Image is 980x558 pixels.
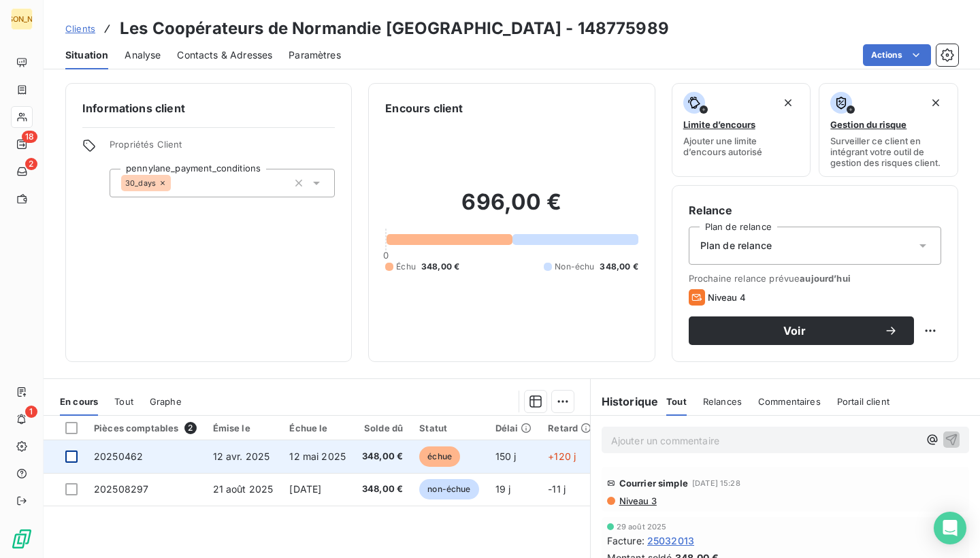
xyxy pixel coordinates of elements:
span: Prochaine relance prévue [689,273,941,284]
h6: Relance [689,202,941,218]
span: Relances [703,396,742,407]
span: Non-échu [555,261,594,273]
span: 348,00 € [362,450,403,463]
span: Situation [65,48,108,62]
span: aujourd’hui [800,273,851,284]
span: Voir [705,325,884,336]
span: [DATE] 15:28 [692,479,740,487]
h3: Les Coopérateurs de Normandie [GEOGRAPHIC_DATA] - 148775989 [120,16,669,41]
span: +120 j [548,450,576,462]
span: Niveau 4 [708,292,746,303]
span: Échu [396,261,416,273]
span: Facture : [607,534,644,548]
span: 348,00 € [362,482,403,496]
span: Gestion du risque [830,119,906,130]
span: 29 août 2025 [617,523,667,531]
button: Gestion du risqueSurveiller ce client en intégrant votre outil de gestion des risques client. [819,83,958,177]
h2: 696,00 € [385,188,638,229]
div: Statut [419,423,478,433]
span: Ajouter une limite d’encours autorisé [683,135,800,157]
div: Pièces comptables [94,422,197,434]
span: 2 [184,422,197,434]
span: Tout [666,396,687,407]
div: Solde dû [362,423,403,433]
h6: Informations client [82,100,335,116]
button: Actions [863,44,931,66]
div: Open Intercom Messenger [934,512,966,544]
span: -11 j [548,483,566,495]
h6: Encours client [385,100,463,116]
span: 20250462 [94,450,143,462]
span: 348,00 € [421,261,459,273]
span: Paramètres [289,48,341,62]
h6: Historique [591,393,659,410]
span: 25032013 [647,534,694,548]
span: 0 [383,250,389,261]
span: Surveiller ce client en intégrant votre outil de gestion des risques client. [830,135,947,168]
span: En cours [60,396,98,407]
span: Clients [65,23,95,34]
div: Délai [495,423,532,433]
span: Commentaires [758,396,821,407]
span: Limite d’encours [683,119,755,130]
span: Courrier simple [619,478,688,489]
span: non-échue [419,479,478,499]
div: Retard [548,423,591,433]
button: Voir [689,316,914,345]
span: 30_days [125,179,156,187]
span: 2 [25,158,37,170]
span: 12 avr. 2025 [213,450,270,462]
img: Logo LeanPay [11,528,33,550]
div: [PERSON_NAME] [11,8,33,30]
a: Clients [65,22,95,35]
span: Graphe [150,396,182,407]
button: Limite d’encoursAjouter une limite d’encours autorisé [672,83,811,177]
span: Tout [114,396,133,407]
span: Niveau 3 [618,495,657,506]
span: Contacts & Adresses [177,48,272,62]
span: 1 [25,406,37,418]
span: Propriétés Client [110,139,335,158]
span: Analyse [125,48,161,62]
span: 348,00 € [600,261,638,273]
span: 12 mai 2025 [289,450,346,462]
span: 202508297 [94,483,148,495]
span: 21 août 2025 [213,483,274,495]
span: 18 [22,131,37,143]
span: Plan de relance [700,239,772,252]
span: 150 j [495,450,517,462]
span: 19 j [495,483,511,495]
input: Ajouter une valeur [171,177,182,189]
span: [DATE] [289,483,321,495]
div: Échue le [289,423,346,433]
span: Portail client [837,396,889,407]
span: échue [419,446,460,467]
div: Émise le [213,423,274,433]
